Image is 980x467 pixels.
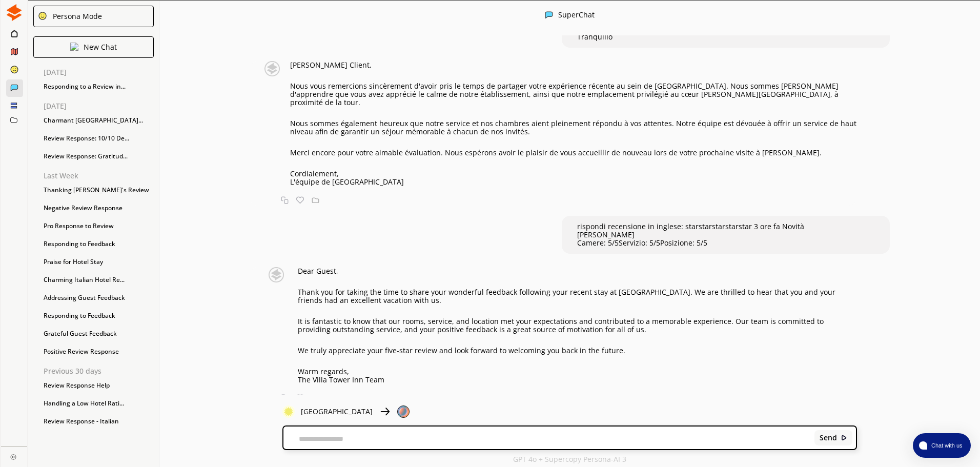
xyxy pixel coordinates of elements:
[913,433,971,458] button: atlas-launcher
[44,172,159,180] p: Last Week
[38,113,159,128] div: Charmant [GEOGRAPHIC_DATA]...
[49,12,102,21] div: Persona Mode
[298,368,857,376] p: Warm regards,
[44,102,159,110] p: [DATE]
[282,405,295,418] img: Close
[296,196,304,204] img: Favorite
[38,326,159,341] div: Grateful Guest Feedback
[281,394,289,402] img: Copy
[290,149,857,157] p: Merci encore pour votre aimable évaluation. Nous espérons avoir le plaisir de vous accueillir de ...
[577,33,874,41] p: Tranquillo
[38,254,159,270] div: Praise for Hotel Stay
[38,290,159,306] div: Addressing Guest Feedback
[298,347,857,355] p: We truly appreciate your five-star review and look forward to welcoming you back in the future.
[397,405,410,418] img: Close
[577,222,804,231] p: rispondi recensione in inglese: starstarstarstarstar 3 ore fa Novità
[44,68,159,76] p: [DATE]
[38,344,159,359] div: Positive Review Response
[927,441,965,450] span: Chat with us
[38,414,159,429] div: Review Response - Italian
[38,396,159,411] div: Handling a Low Hotel Rati...
[38,79,159,94] div: Responding to a Review in...
[296,394,304,402] img: Favorite
[312,196,319,204] img: Save
[290,178,857,186] p: L'équipe de [GEOGRAPHIC_DATA]
[577,239,804,247] p: Camere: 5/5Servizio: 5/5Posizione: 5/5
[298,317,857,334] p: It is fantastic to know that our rooms, service, and location met your expectations and contribut...
[84,43,117,51] p: New Chat
[298,288,857,304] p: Thank you for taking the time to share your wonderful feedback following your recent stay at [GEO...
[290,82,857,107] p: Nous vous remercions sincèrement d'avoir pris le temps de partager votre expérience récente au se...
[38,200,159,216] div: Negative Review Response
[820,434,837,442] b: Send
[577,231,804,239] p: [PERSON_NAME]
[513,455,626,463] p: GPT 4o + Supercopy Persona-AI 3
[290,170,857,178] p: Cordialement,
[70,43,78,51] img: Close
[290,119,857,136] p: Nous sommes également heureux que notre service et nos chambres aient pleinement répondu à vos at...
[38,378,159,393] div: Review Response Help
[38,432,159,447] div: Reply to Negative Review
[38,11,47,21] img: Close
[312,394,319,402] img: Save
[290,61,857,69] p: [PERSON_NAME] Client,
[298,376,857,384] p: The Villa Tower Inn Team
[379,405,391,418] img: Close
[44,367,159,375] p: Previous 30 days
[38,182,159,198] div: Thanking [PERSON_NAME]'s Review
[38,308,159,323] div: Responding to Feedback
[260,61,284,76] img: Close
[1,446,27,464] a: Close
[260,267,293,282] img: Close
[298,267,857,275] p: Dear Guest,
[6,4,23,21] img: Close
[38,218,159,234] div: Pro Response to Review
[38,149,159,164] div: Review Response: Gratitud...
[10,454,16,460] img: Close
[38,272,159,288] div: Charming Italian Hotel Re...
[301,408,373,416] p: [GEOGRAPHIC_DATA]
[545,11,553,19] img: Close
[281,196,289,204] img: Copy
[38,131,159,146] div: Review Response: 10/10 De...
[841,434,848,441] img: Close
[38,236,159,252] div: Responding to Feedback
[558,11,595,21] div: SuperChat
